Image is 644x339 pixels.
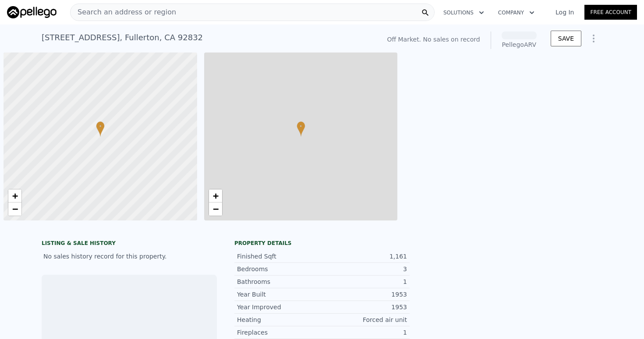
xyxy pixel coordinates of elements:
a: Zoom in [8,189,21,203]
a: Free Account [584,5,637,20]
div: LISTING & SALE HISTORY [42,240,217,248]
div: Pellego ARV [502,40,537,49]
span: − [12,203,18,214]
div: 3 [322,265,407,273]
div: 1 [322,277,407,286]
button: Company [491,5,541,21]
a: Zoom out [209,203,222,216]
div: • [297,121,305,136]
button: SAVE [551,31,581,46]
div: 1,161 [322,252,407,261]
button: Show Options [585,30,602,47]
span: • [96,122,105,130]
div: [STREET_ADDRESS] , Fullerton , CA 92832 [42,31,203,44]
span: + [12,190,18,201]
div: Property details [234,240,410,247]
div: Fireplaces [237,328,322,337]
span: + [212,190,218,201]
div: Finished Sqft [237,252,322,261]
div: Year Improved [237,303,322,311]
span: Search an address or region [71,7,176,17]
span: • [297,122,305,130]
div: Bathrooms [237,277,322,286]
div: Heating [237,315,322,324]
div: 1953 [322,303,407,311]
div: Forced air unit [322,315,407,324]
div: No sales history record for this property. [42,248,217,264]
span: − [212,203,218,214]
button: Solutions [436,5,491,21]
div: Off Market. No sales on record [387,35,480,44]
div: Year Built [237,290,322,299]
div: Bedrooms [237,265,322,273]
a: Log In [545,8,584,17]
div: 1 [322,328,407,337]
div: 1953 [322,290,407,299]
a: Zoom out [8,203,21,216]
a: Zoom in [209,189,222,203]
div: • [96,121,105,136]
img: Pellego [7,6,57,18]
